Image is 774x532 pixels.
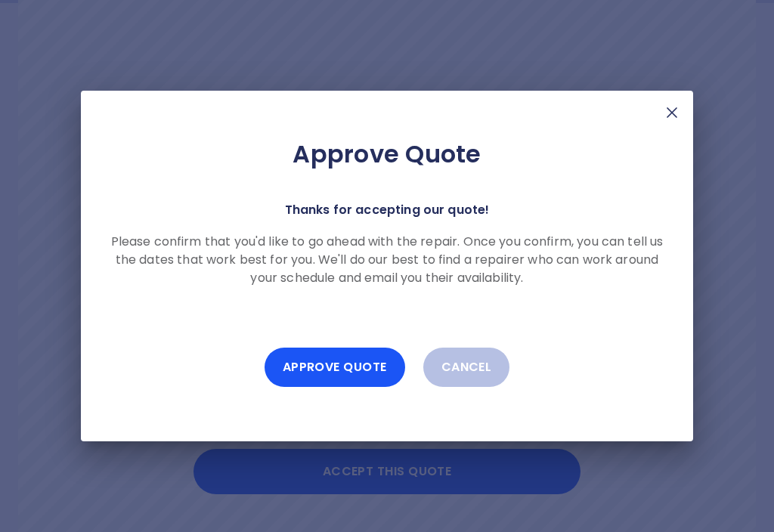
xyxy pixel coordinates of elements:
p: Thanks for accepting our quote! [285,199,490,221]
p: Please confirm that you'd like to go ahead with the repair. Once you confirm, you can tell us the... [105,233,669,287]
h2: Approve Quote [105,139,669,169]
img: X Mark [663,104,681,122]
button: Cancel [423,348,510,387]
button: Approve Quote [265,348,405,387]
